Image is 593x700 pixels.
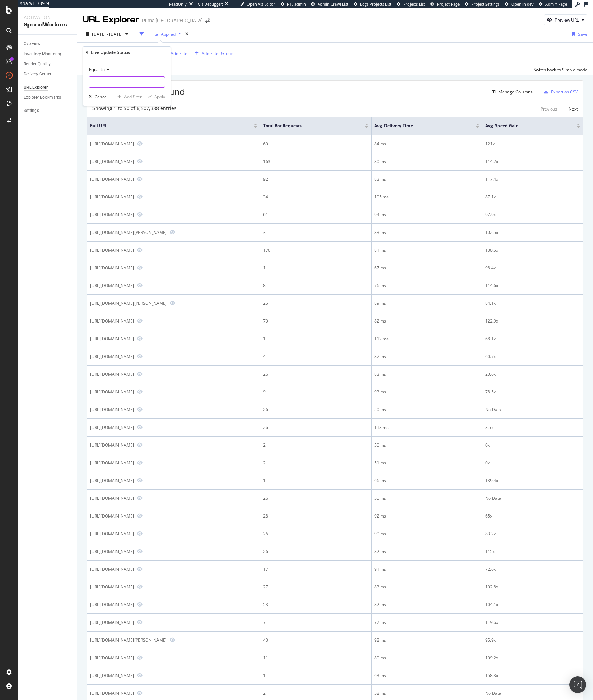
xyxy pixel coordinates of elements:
div: 98 ms [374,637,479,643]
div: [URL][DOMAIN_NAME] [90,176,134,182]
div: 0x [485,442,580,448]
div: Previous [541,106,557,112]
a: Preview https://us.puma.com/us/en/pd/cali-court-leather-womens-sneakers/393802?swatch=12&size=0210 [137,318,143,323]
div: Inventory Monitoring [24,50,63,58]
div: [URL][DOMAIN_NAME] [90,602,134,608]
div: 83 ms [374,584,479,590]
a: Preview https://ca.puma.com/ca/en/pd/speedcat-og-womens-sneakers/400986?swatch=48&size=0210 [137,194,143,199]
div: 25 [263,300,368,307]
div: [URL][DOMAIN_NAME] [90,336,134,342]
div: 87.1x [485,194,580,200]
a: Preview https://us.puma.com/us/en/pd/rebound-layup-sl-ink-mens-sneakers/401216?swatch=01&size=0270 [137,141,143,146]
div: 26 [263,424,368,431]
div: Switch back to Simple mode [534,67,587,73]
button: Preview URL [544,14,587,25]
a: Preview https://us.puma.com/us/en/pd/x-ray-2-square-sneakers-big-kids/374190?srsltid=AfmBOopoMqiz... [137,478,143,483]
div: [URL][DOMAIN_NAME] [90,283,134,288]
a: Preview https://ca.puma.com/ca/en/pd/caven-2.0-lux-suede-novelty-big-kids-sneakers/403022?swatch=... [170,637,175,642]
div: [URL][DOMAIN_NAME] [90,584,134,590]
div: [URL][DOMAIN_NAME] [90,460,134,466]
a: Preview https://us.puma.com/us/en/pd/classics-french-terry-logo-mens-hoodie/670846?swatch=01&refe... [137,354,143,359]
button: Cancel [86,93,108,100]
div: 60 [263,141,368,147]
div: URL Explorer [83,14,139,26]
div: 51 ms [374,460,479,466]
div: 89 ms [374,300,479,307]
div: No Data [485,690,580,697]
div: 43 [263,637,368,643]
div: 72.6x [485,566,580,572]
div: 2 [263,690,368,697]
a: Project Settings [465,1,499,7]
div: 122.9x [485,318,580,324]
button: Export as CSV [541,86,578,97]
a: Preview https://us.puma.com/us/en/pd/fast-trac-nitro-2-womens-trail-running-shoes/307685.html?dwv... [137,425,143,430]
div: Add filter [124,94,142,100]
div: 26 [263,371,368,377]
div: Preview URL [555,17,579,23]
div: Settings [24,107,39,114]
div: 67 ms [374,265,479,271]
span: Avg. Delivery Time [374,123,465,129]
a: Preview https://us.puma.com/us/en/pd/lafrance-rnr-sneakers-youth/312282?swatch=04 [170,301,175,306]
div: 91 ms [374,566,479,572]
div: SpeedWorkers [24,21,71,29]
div: 115x [485,548,580,555]
a: Preview https://us.puma.com/us/en/pd/redon-move-mens-shoes/185999?srsltid=AfmBOooe7s8KDkquLvTrV1I... [137,336,143,341]
div: 139.4x [485,478,580,484]
div: Save [578,31,587,37]
div: 114.2x [485,158,580,165]
div: Explorer Bookmarks [24,94,61,101]
div: [URL][DOMAIN_NAME] [90,407,134,413]
a: Preview https://us.puma.com/us/en/pd/puma-x-squid-game-easy-rider-mens-sneakers/399428 [137,549,143,554]
div: 63 ms [374,673,479,679]
div: 84 ms [374,141,479,147]
div: 28 [263,513,368,519]
div: 105 ms [374,194,479,200]
a: Delivery Center [24,71,72,78]
div: 77 ms [374,619,479,626]
div: 114.6x [485,283,580,289]
div: 80 ms [374,655,479,661]
div: [URL][DOMAIN_NAME] [90,371,134,377]
div: 50 ms [374,495,479,502]
span: Admin Page [545,1,567,7]
a: Preview https://us.puma.com/us/en/pd/softride-st-miler-mens-sneakers/402635?swatch=05&size=0200 [137,212,143,217]
div: 98.4x [485,265,580,271]
button: Next [569,105,578,113]
div: 1 [263,336,368,342]
div: 82 ms [374,602,479,608]
a: Settings [24,107,72,114]
a: Preview https://ca.puma.com/ca/fr/pd/chandail-a-capuchon-graphique-varsity-homme/691960?src=priva... [137,442,143,447]
a: Preview https://us.puma.com/us/en/pd/speedcat-elevated-womens-sneakers/403619?srsltid=AfmBOopADwl... [137,673,143,678]
div: 34 [263,194,368,200]
div: 112 ms [374,336,479,342]
div: arrow-right-arrow-left [205,18,210,23]
span: Logs Projects List [360,1,391,7]
div: 121x [485,141,580,147]
div: 109.2x [485,655,580,661]
a: Open Viz Editor [240,1,275,7]
div: [URL][DOMAIN_NAME] [90,566,134,572]
div: 53 [263,602,368,608]
div: Open Intercom Messenger [569,676,586,693]
div: 93 ms [374,389,479,395]
div: Activation [24,14,71,21]
div: Showing 1 to 50 of 6,507,388 entries [92,105,177,113]
div: Overview [24,40,40,48]
div: [URL][DOMAIN_NAME] [90,212,134,218]
div: 102.5x [485,229,580,236]
div: [URL][DOMAIN_NAME] [90,495,134,501]
div: 1 [263,478,368,484]
div: times [184,31,190,38]
div: Live Update Status [91,49,130,55]
div: 26 [263,548,368,555]
div: 65x [485,513,580,519]
div: 84.1x [485,300,580,307]
div: [URL][DOMAIN_NAME] [90,513,134,519]
div: [URL][DOMAIN_NAME] [90,673,134,678]
a: Preview https://ca.puma.com/ca/en/pd/womens-terry-low-cut-socks-6-pairs/942730?size=0140%24&swatc... [170,230,175,235]
div: 2 [263,442,368,448]
div: 117.4x [485,176,580,182]
div: [URL][DOMAIN_NAME] [90,247,134,253]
